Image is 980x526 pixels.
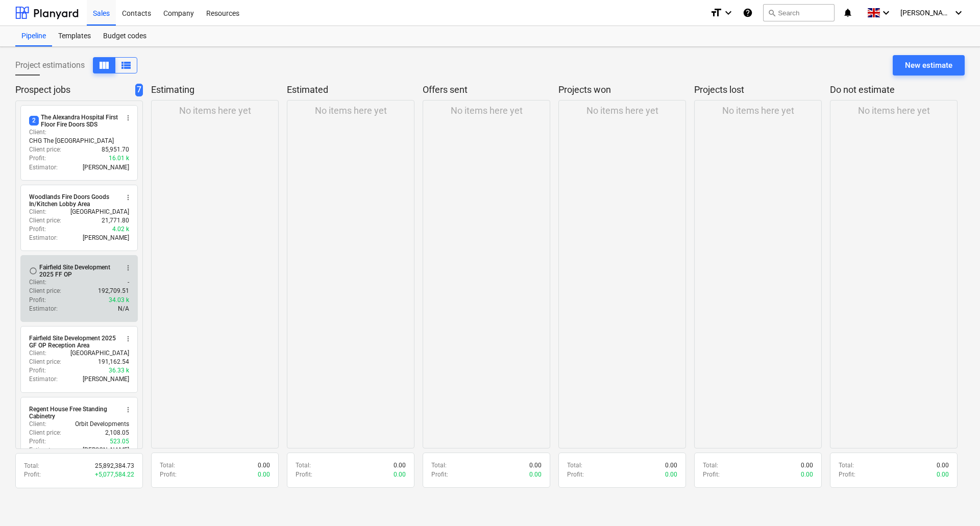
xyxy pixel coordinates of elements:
p: Profit : [24,470,41,479]
p: Client : [29,420,46,429]
p: Client : [29,128,46,137]
p: Total : [431,461,447,470]
p: Client price : [29,145,61,154]
p: No items here yet [586,105,658,117]
span: more_vert [124,406,132,414]
span: more_vert [124,114,132,122]
p: Total : [703,461,718,470]
p: [PERSON_NAME] [83,163,129,172]
i: keyboard_arrow_down [880,7,892,19]
p: 0.00 [801,470,813,479]
p: 0.00 [801,461,813,470]
span: [PERSON_NAME] [900,9,951,17]
p: Estimator : [29,163,58,172]
a: Pipeline [15,26,52,46]
p: 523.05 [110,437,129,446]
span: View as columns [98,59,110,71]
p: No items here yet [315,105,387,117]
p: [GEOGRAPHIC_DATA] [70,349,129,358]
i: notifications [843,7,853,19]
p: Total : [567,461,582,470]
p: 0.00 [394,470,406,479]
p: 0.00 [665,461,677,470]
p: - [128,278,129,287]
p: No items here yet [722,105,794,117]
i: format_size [710,7,722,19]
p: [GEOGRAPHIC_DATA] [70,208,129,216]
p: 0.00 [529,470,542,479]
p: Total : [160,461,175,470]
p: Client price : [29,429,61,437]
p: 0.00 [529,461,542,470]
i: keyboard_arrow_down [952,7,965,19]
p: Estimator : [29,375,58,384]
button: New estimate [893,55,965,76]
span: 2 [29,116,39,126]
a: Budget codes [97,26,153,46]
p: Estimating [151,84,275,96]
p: No items here yet [858,105,930,117]
span: more_vert [124,193,132,202]
div: Project estimations [15,57,137,73]
p: Profit : [29,225,46,234]
p: [PERSON_NAME] [83,375,129,384]
p: No items here yet [451,105,523,117]
p: N/A [118,305,129,313]
div: Woodlands Fire Doors Goods In/Kitchen Lobby Area [29,193,118,208]
p: 85,951.70 [102,145,129,154]
p: Total : [296,461,311,470]
div: Fairfield Site Development 2025 FF OP [39,264,118,278]
p: Profit : [839,470,855,479]
p: + 5,077,584.22 [95,470,134,479]
p: 36.33 k [109,366,129,375]
p: Total : [24,462,39,470]
p: Orbit Developments [75,420,129,429]
p: Client : [29,278,46,287]
p: No items here yet [179,105,251,117]
div: New estimate [905,59,952,72]
a: Templates [52,26,97,46]
p: Profit : [29,154,46,163]
p: Total : [839,461,854,470]
p: Profit : [160,470,177,479]
span: more_vert [124,264,132,272]
p: Client price : [29,287,61,295]
p: Profit : [29,366,46,375]
p: [PERSON_NAME] [83,234,129,242]
p: 21,771.80 [102,216,129,225]
p: 34.03 k [109,296,129,305]
p: 0.00 [937,461,949,470]
p: Profit : [29,296,46,305]
p: Client : [29,208,46,216]
p: Projects won [558,84,682,96]
p: Profit : [296,470,312,479]
span: View as columns [120,59,132,71]
p: CHG The [GEOGRAPHIC_DATA] [29,137,114,145]
p: Estimated [287,84,410,96]
p: Profit : [703,470,720,479]
div: The Alexandra Hospital First Floor Fire Doors SDS [29,114,118,128]
span: search [768,9,776,17]
p: Client : [29,349,46,358]
p: Projects lost [694,84,818,96]
p: Client price : [29,216,61,225]
p: 0.00 [394,461,406,470]
p: 0.00 [258,470,270,479]
p: Offers sent [423,84,546,96]
span: Mark as complete [29,267,37,275]
p: Estimator : [29,234,58,242]
p: 192,709.51 [98,287,129,295]
div: Regent House Free Standing Cabinetry [29,406,118,420]
p: [PERSON_NAME] [83,446,129,455]
i: keyboard_arrow_down [722,7,734,19]
span: 7 [135,84,143,96]
p: Prospect jobs [15,84,131,96]
i: Knowledge base [743,7,753,19]
p: 0.00 [665,470,677,479]
p: Do not estimate [830,84,953,96]
p: Client price : [29,358,61,366]
p: Profit : [29,437,46,446]
p: 191,162.54 [98,358,129,366]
